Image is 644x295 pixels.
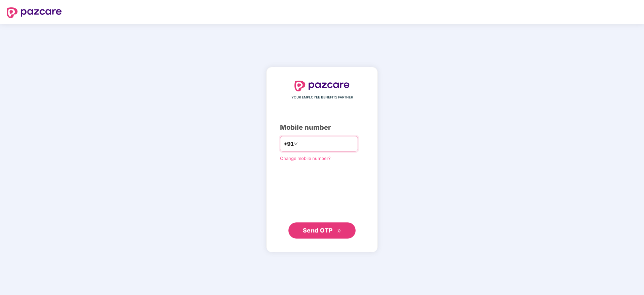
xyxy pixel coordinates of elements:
a: Change mobile number? [280,156,331,161]
span: Send OTP [303,227,333,234]
span: YOUR EMPLOYEE BENEFITS PARTNER [291,95,353,100]
span: +91 [284,140,294,148]
img: logo [294,81,350,91]
img: logo [7,7,62,18]
div: Mobile number [280,122,364,133]
button: Send OTPdouble-right [288,222,356,239]
span: down [294,142,298,146]
span: double-right [337,229,341,233]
